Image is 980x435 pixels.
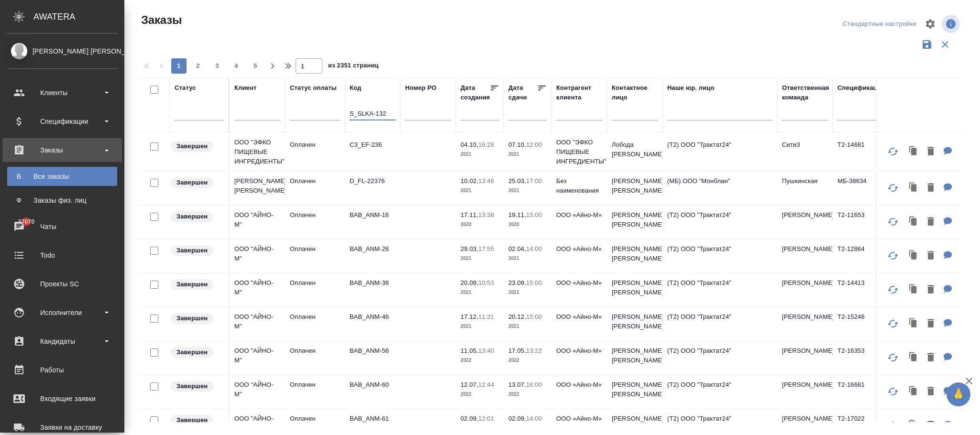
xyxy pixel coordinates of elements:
[904,142,923,162] button: Клонировать
[176,280,208,289] p: Завершен
[840,17,919,32] div: split button
[405,83,436,93] div: Номер PO
[556,312,602,322] p: ООО «Айно-М»
[229,61,244,71] span: 4
[508,245,526,252] p: 02.04,
[556,83,602,102] div: Контрагент клиента
[607,135,662,169] td: Лобода [PERSON_NAME]
[508,177,526,185] p: 25.03,
[176,381,208,391] p: Завершен
[12,217,40,227] span: 37070
[526,177,542,185] p: 17:00
[833,206,888,239] td: Т2-11653
[667,83,715,93] div: Наше юр. лицо
[12,196,112,205] div: Заказы физ. лиц
[833,273,888,307] td: Т2-14413
[350,83,361,93] div: Код
[328,60,379,74] span: из 2351 страниц
[556,244,602,254] p: ООО «Айно-М»
[950,384,967,404] span: 🙏
[461,288,499,297] p: 2021
[556,346,602,356] p: ООО «Айно-М»
[461,177,478,185] p: 10.02,
[7,420,117,435] div: Заявки на доставку
[556,278,602,288] p: ООО «Айно-М»
[234,244,280,263] p: ООО "АЙНО-М"
[508,211,526,218] p: 19.11,
[234,278,280,297] p: ООО "АЙНО-М"
[881,312,904,335] button: Обновить
[508,390,547,399] p: 2022
[7,143,117,157] div: Заказы
[285,135,345,169] td: Оплачен
[904,246,923,266] button: Клонировать
[176,415,208,425] p: Завершен
[556,380,602,390] p: ООО «Айно-М»
[176,178,208,187] p: Завершен
[833,172,888,205] td: МБ-38634
[350,140,396,150] p: C3_EF-236
[461,415,478,422] p: 02.09,
[478,313,494,320] p: 11:31
[7,277,117,291] div: Проекты SC
[2,358,122,382] a: Работы
[170,346,224,359] div: Выставляет КМ при направлении счета или после выполнения всех работ/сдачи заказа клиенту. Окончат...
[607,307,662,341] td: [PERSON_NAME] [PERSON_NAME]
[904,348,923,368] button: Клонировать
[7,86,117,100] div: Клиенты
[526,313,542,320] p: 15:00
[176,141,208,151] p: Завершен
[33,7,124,26] div: AWATERA
[526,245,542,252] p: 14:00
[556,414,602,424] p: ООО «Айно-М»
[508,220,547,229] p: 2020
[176,348,208,357] p: Завершен
[290,83,337,93] div: Статус оплаты
[285,239,345,273] td: Оплачен
[478,141,494,148] p: 16:28
[923,348,939,368] button: Удалить
[662,341,777,375] td: (Т2) ООО "Трактат24"
[508,288,547,297] p: 2021
[176,314,208,323] p: Завершен
[662,375,777,409] td: (Т2) ООО "Трактат24"
[508,83,537,102] div: Дата сдачи
[478,381,494,388] p: 12:44
[248,58,263,74] button: 5
[2,215,122,239] a: 37070Чаты
[350,414,396,424] p: BAB_ANM-61
[904,314,923,334] button: Клонировать
[607,172,662,205] td: [PERSON_NAME] [PERSON_NAME]
[170,278,224,291] div: Выставляет КМ при направлении счета или после выполнения всех работ/сдачи заказа клиенту. Окончат...
[285,307,345,341] td: Оплачен
[461,347,478,354] p: 11.05,
[881,346,904,369] button: Обновить
[508,186,547,196] p: 2021
[170,380,224,393] div: Выставляет КМ при направлении счета или после выполнения всех работ/сдачи заказа клиенту. Окончат...
[170,312,224,325] div: Выставляет КМ при направлении счета или после выполнения всех работ/сдачи заказа клиенту. Окончат...
[7,363,117,377] div: Работы
[939,280,957,300] button: Для ПМ: нот 22.09 на этих документах добавятся нот удостовериловки и апостиль на доперевод, добав...
[947,382,970,406] button: 🙏
[209,58,225,74] button: 3
[12,172,112,181] div: Все заказы
[7,248,117,262] div: Todo
[508,313,526,320] p: 20.12,
[461,150,499,159] p: 2021
[7,334,117,348] div: Кандидаты
[923,178,939,198] button: Удалить
[234,138,280,166] p: ООО "ЭФКО ПИЩЕВЫЕ ИНГРЕДИЕНТЫ"
[461,390,499,399] p: 2022
[478,347,494,354] p: 13:40
[777,375,833,409] td: [PERSON_NAME]
[777,239,833,273] td: [PERSON_NAME]
[607,341,662,375] td: [PERSON_NAME] [PERSON_NAME]
[285,273,345,307] td: Оплачен
[777,135,833,169] td: Сити3
[612,83,658,102] div: Контактное лицо
[190,58,206,74] button: 2
[478,245,494,252] p: 17:55
[923,314,939,334] button: Удалить
[662,172,777,205] td: (МБ) ООО "Монблан"
[881,140,904,163] button: Обновить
